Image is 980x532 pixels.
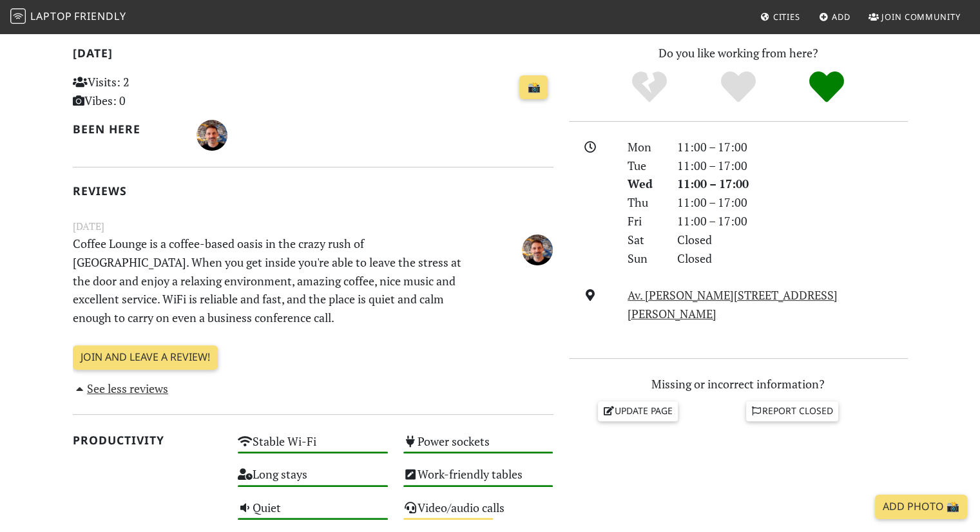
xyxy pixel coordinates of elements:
div: Work-friendly tables [396,464,561,497]
img: 1820-luciano.jpg [197,120,227,151]
div: Quiet [230,497,396,530]
span: Cities [773,11,800,23]
div: Closed [669,249,916,268]
span: Luciano Palma [522,240,553,256]
span: Laptop [30,9,72,23]
p: Do you like working from here? [569,44,908,62]
a: Join Community [863,5,966,28]
div: 11:00 – 17:00 [669,175,916,193]
a: 📸 [519,75,548,100]
a: Update page [598,401,678,421]
h2: [DATE] [73,46,553,65]
div: Closed [669,231,916,249]
div: Long stays [230,464,396,497]
span: Friendly [74,9,126,23]
div: Sun [620,249,669,268]
div: Tue [620,157,669,175]
div: 11:00 – 17:00 [669,193,916,212]
div: Video/audio calls [396,497,561,530]
a: Cities [755,5,805,28]
div: 11:00 – 17:00 [669,157,916,175]
a: Join and leave a review! [73,345,218,370]
a: Report closed [746,401,839,421]
a: LaptopFriendly LaptopFriendly [10,6,126,28]
div: 11:00 – 17:00 [669,212,916,231]
span: Luciano Palma [197,126,227,142]
div: 11:00 – 17:00 [669,138,916,157]
h2: Productivity [73,433,223,447]
img: 1820-luciano.jpg [522,234,553,265]
div: Yes [694,70,783,105]
h2: Reviews [73,184,553,198]
small: [DATE] [65,218,561,234]
span: Add [832,11,850,23]
div: Stable Wi-Fi [230,431,396,464]
div: Power sockets [396,431,561,464]
a: Add [814,5,856,28]
p: Coffee Lounge is a coffee-based oasis in the crazy rush of [GEOGRAPHIC_DATA]. When you get inside... [65,234,479,327]
div: No [605,70,694,105]
div: Sat [620,231,669,249]
a: Av. [PERSON_NAME][STREET_ADDRESS][PERSON_NAME] [628,287,838,321]
div: Definitely! [782,70,871,105]
a: See less reviews [73,381,169,396]
h2: Been here [73,122,182,136]
img: LaptopFriendly [10,8,26,24]
div: Thu [620,193,669,212]
div: Fri [620,212,669,231]
span: Join Community [881,11,961,23]
div: Mon [620,138,669,157]
p: Visits: 2 Vibes: 0 [73,73,223,110]
div: Wed [620,175,669,193]
p: Missing or incorrect information? [569,375,908,394]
